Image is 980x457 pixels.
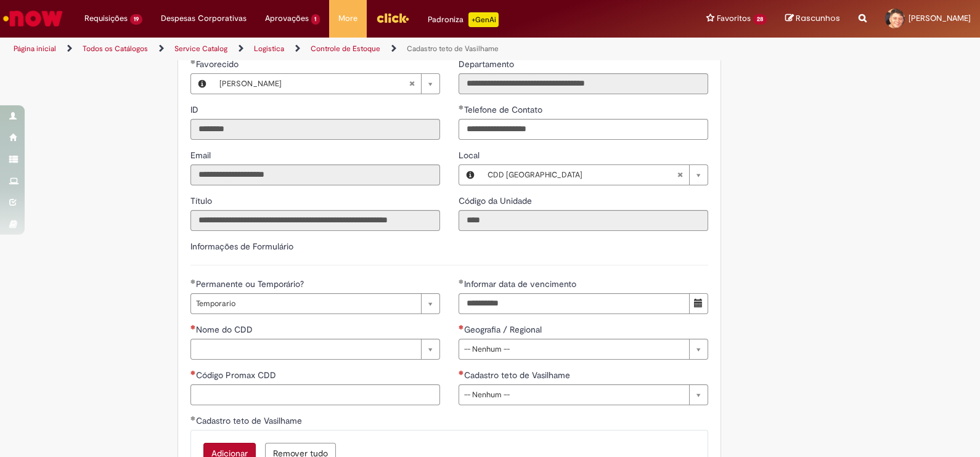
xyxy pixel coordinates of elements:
input: ID [190,119,440,140]
input: Email [190,164,440,185]
span: Temporario [196,294,415,313]
button: Mostrar calendário para Informar data de vencimento [689,293,708,314]
a: Cadastro teto de Vasilhame [407,44,499,54]
span: Permanente ou Temporário? [196,278,306,289]
input: Telefone de Contato [459,119,708,140]
a: Rascunhos [785,13,840,25]
img: click_logo_yellow_360x200.png [376,9,409,27]
span: Necessários [459,325,464,330]
span: -- Nenhum -- [464,339,683,359]
span: Telefone de Contato [464,104,545,115]
span: Somente leitura - Título [190,195,214,206]
span: Obrigatório Preenchido [190,279,196,284]
span: 28 [753,14,767,25]
a: Logistica [254,44,284,54]
input: Informar data de vencimento 07 October 2025 Tuesday [459,293,690,314]
span: Cadastro teto de Vasilhame [464,370,573,381]
span: Favoritos [717,12,751,25]
label: Somente leitura - Email [190,149,213,161]
a: Página inicial [14,44,56,54]
span: Código Promax CDD [196,370,279,381]
label: Somente leitura - ID [190,103,201,116]
input: Título [190,210,440,231]
span: Obrigatório Preenchido [459,279,464,284]
a: Controle de Estoque [311,44,380,54]
span: Necessários [459,370,464,375]
input: Departamento [459,73,708,94]
span: Somente leitura - Email [190,150,213,161]
span: Obrigatório Preenchido [459,105,464,110]
abbr: Limpar campo Favorecido [402,74,421,94]
abbr: Limpar campo Local [671,165,689,185]
span: Obrigatório Preenchido [190,59,196,64]
span: Rascunhos [796,12,840,24]
a: Limpar campo Nome do CDD [190,339,440,360]
span: Necessários - Nome do CDD [196,324,255,335]
span: Necessários - Favorecido [196,59,241,70]
label: Somente leitura - Departamento [459,58,517,70]
span: [PERSON_NAME] [909,13,971,23]
p: +GenAi [468,12,499,27]
a: Service Catalog [174,44,227,54]
span: Local [459,150,482,161]
span: -- Nenhum -- [464,385,683,405]
button: Local, Visualizar este registro CDD Brasília [459,165,481,185]
span: Obrigatório Preenchido [190,416,196,421]
label: Informações de Formulário [190,241,293,252]
div: Padroniza [428,12,499,27]
span: CDD [GEOGRAPHIC_DATA] [488,165,677,185]
span: 1 [311,14,321,25]
ul: Trilhas de página [9,38,644,60]
a: CDD [GEOGRAPHIC_DATA]Limpar campo Local [481,165,708,185]
span: More [338,12,357,25]
input: Código da Unidade [459,210,708,231]
a: Todos os Catálogos [83,44,148,54]
img: ServiceNow [1,6,65,31]
span: Informar data de vencimento [464,278,579,289]
label: Somente leitura - Código da Unidade [459,195,534,207]
span: [PERSON_NAME] [219,74,409,94]
span: Somente leitura - Código da Unidade [459,195,534,206]
span: Geografia / Regional [464,324,544,335]
span: Cadastro teto de Vasilhame [196,415,304,426]
input: Código Promax CDD [190,384,440,405]
span: 19 [130,14,142,25]
span: Necessários [190,370,196,375]
a: [PERSON_NAME]Limpar campo Favorecido [213,74,439,94]
button: Favorecido, Visualizar este registro Jander Teixeira Peneluc [191,74,213,94]
span: Somente leitura - ID [190,104,201,115]
span: Aprovações [265,12,309,25]
span: Necessários [190,325,196,330]
span: Despesas Corporativas [161,12,247,25]
span: Requisições [84,12,128,25]
label: Somente leitura - Título [190,195,214,207]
